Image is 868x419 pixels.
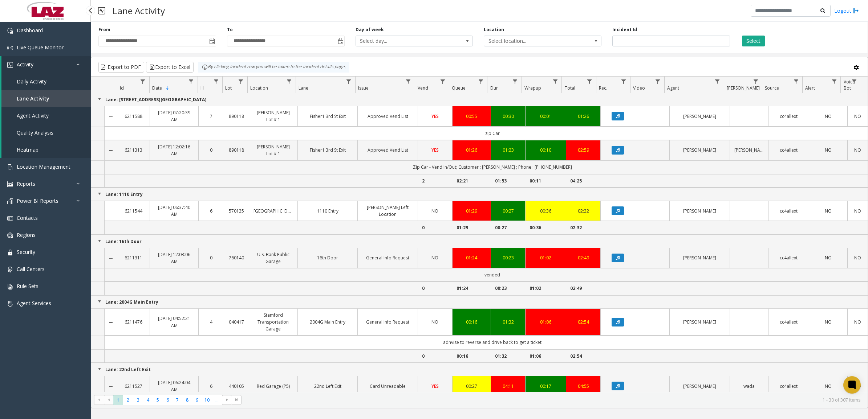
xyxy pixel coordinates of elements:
[228,208,244,214] a: 570135
[228,319,244,325] a: 040417
[362,319,413,325] a: General Info Request
[844,79,855,91] span: Voice Bot
[550,77,560,86] a: Wrapup Filter Menu
[227,26,233,33] label: To
[852,147,863,153] a: NO
[120,85,124,91] span: Id
[17,283,38,289] span: Rule Sets
[173,395,182,405] span: Page 7
[525,174,566,188] td: 00:11
[525,282,566,295] td: 01:02
[253,251,293,265] a: U.S. Bank Public Garage
[734,147,764,153] a: [PERSON_NAME]
[17,300,51,307] span: Agent Services
[225,85,232,91] span: Lot
[152,85,162,91] span: Date
[495,383,521,390] a: 04:11
[633,85,645,91] span: Video
[154,109,194,123] a: [DATE] 07:20:39 AM
[773,383,804,390] a: cc4allext
[1,141,91,158] a: Heatmap
[253,383,293,390] a: Red Garage (P5)
[336,36,344,46] span: Toggle popup
[138,77,147,86] a: Id Filter Menu
[1,107,91,124] a: Agent Activity
[1,73,91,90] a: Daily Activity
[17,27,43,34] span: Dashboard
[117,127,868,140] td: zip Car
[530,254,561,261] div: 01:02
[222,395,232,405] span: Go to the next page
[253,109,293,123] a: [PERSON_NAME] Lot # 1
[530,383,561,390] div: 00:17
[192,395,202,405] span: Page 9
[122,113,145,120] a: 6211588
[566,349,600,363] td: 02:54
[484,26,504,33] label: Location
[356,26,384,33] label: Day of week
[510,77,520,86] a: Dur Filter Menu
[599,85,607,91] span: Rec.
[713,77,722,86] a: Agent Filter Menu
[117,336,868,349] td: adnvise to reverse and drive back to get a ticket
[852,113,863,120] a: NO
[146,62,194,73] button: Export to Excel
[96,366,863,373] p: Lane: 22nd Left Exit
[97,299,102,304] a: Collapse Group
[105,114,117,120] a: Collapse Details
[7,181,13,187] img: 'icon'
[17,231,36,238] span: Regions
[246,397,860,403] kendo-pager-info: 1 - 30 of 307 items
[7,284,13,289] img: 'icon'
[524,85,541,91] span: Wrapup
[571,208,596,214] a: 02:32
[734,383,764,390] a: wada
[457,208,486,214] a: 01:29
[96,96,863,103] p: Lane: [STREET_ADDRESS][GEOGRAPHIC_DATA]
[495,319,521,325] a: 01:32
[7,250,13,255] img: 'icon'
[566,174,600,188] td: 04:25
[422,254,448,261] a: NO
[403,77,413,86] a: Issue Filter Menu
[117,160,868,174] td: Zip Car - Vend In/Out; Customer : [PERSON_NAME] ; Phone : [PHONE_NUMBER]
[250,85,268,91] span: Location
[457,254,486,261] div: 01:24
[198,62,349,73] div: By clicking Incident row you will be taken to the incident details page.
[422,383,448,390] a: YES
[105,320,117,325] a: Collapse Details
[97,96,102,102] a: Collapse Group
[566,221,600,234] td: 02:32
[674,254,725,261] a: [PERSON_NAME]
[7,45,13,51] img: 'icon'
[457,319,486,325] a: 00:16
[105,255,117,261] a: Collapse Details
[17,112,49,119] span: Agent Activity
[674,208,725,214] a: [PERSON_NAME]
[17,214,38,221] span: Contacts
[422,208,448,214] a: NO
[457,383,486,390] div: 00:27
[495,113,521,120] a: 00:30
[530,208,561,214] a: 00:36
[97,238,102,244] a: Collapse Group
[253,143,293,157] a: [PERSON_NAME] Lot # 1
[571,254,596,261] div: 02:49
[211,77,221,86] a: H Filter Menu
[571,113,596,120] a: 01:26
[495,147,521,153] a: 01:23
[491,349,525,363] td: 01:32
[208,36,216,46] span: Toggle popup
[153,395,163,405] span: Page 5
[457,147,486,153] a: 01:26
[674,147,725,153] a: [PERSON_NAME]
[228,383,244,390] a: 440105
[91,77,868,392] div: Data table
[154,379,194,393] a: [DATE] 06:24:04 AM
[202,395,212,405] span: Page 10
[814,113,843,120] a: NO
